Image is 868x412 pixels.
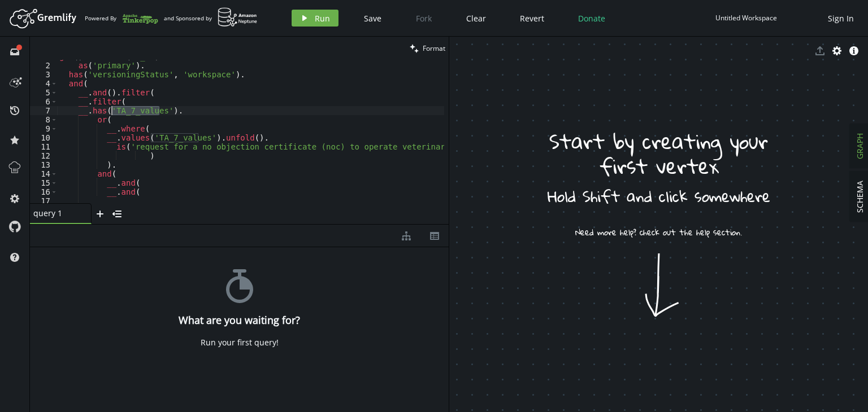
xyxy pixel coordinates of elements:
span: Format [423,43,445,53]
span: Revert [520,13,544,24]
span: Save [364,13,381,24]
div: 13 [30,160,58,169]
span: Sign In [828,13,854,24]
div: Run your first query! [201,338,279,348]
div: Untitled Workspace [715,14,777,22]
span: SCHEMA [854,181,865,213]
div: 10 [30,133,58,142]
button: Run [292,10,338,27]
div: 16 [30,187,58,196]
span: Run [315,13,330,24]
div: 12 [30,151,58,160]
span: Clear [466,13,486,24]
span: query 1 [33,208,79,218]
div: and Sponsored by [164,7,258,29]
span: Fork [416,13,432,24]
button: Donate [570,10,614,27]
button: Revert [511,10,553,27]
div: 15 [30,178,58,187]
span: GRAPH [854,133,865,159]
span: Donate [578,13,605,24]
div: 14 [30,169,58,178]
div: Powered By [85,8,158,28]
div: 7 [30,106,58,115]
div: 3 [30,70,58,79]
h4: What are you waiting for? [179,314,300,326]
img: AWS Neptune [218,7,258,27]
button: Format [406,37,449,60]
div: 2 [30,61,58,70]
div: 5 [30,88,58,97]
button: Save [355,10,390,27]
div: 9 [30,124,58,133]
button: Fork [407,10,441,27]
div: 6 [30,97,58,106]
div: 17 [30,196,58,205]
button: Clear [458,10,494,27]
button: Sign In [822,10,860,27]
div: 11 [30,142,58,151]
div: 8 [30,115,58,124]
div: 4 [30,79,58,88]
